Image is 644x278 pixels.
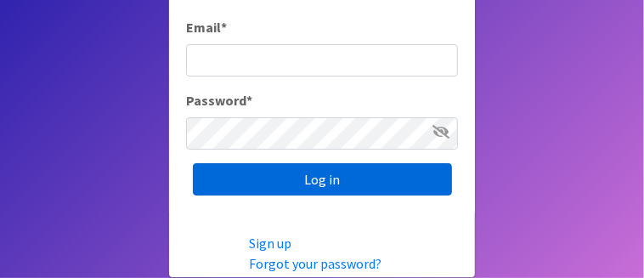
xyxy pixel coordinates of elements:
[249,255,381,272] a: Forgot your password?
[193,163,452,196] input: Log in
[246,92,252,109] abbr: required
[249,235,291,252] a: Sign up
[186,17,227,37] label: Email
[221,19,227,36] abbr: required
[186,90,252,111] label: Password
